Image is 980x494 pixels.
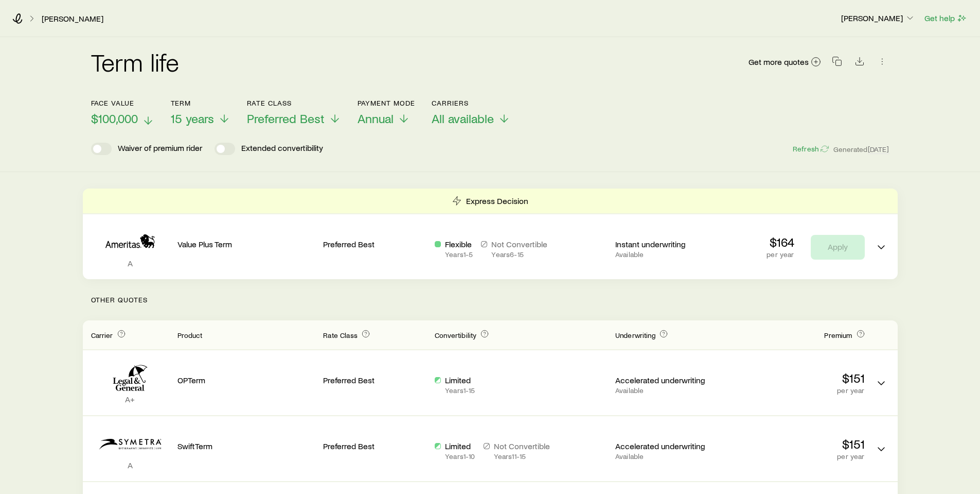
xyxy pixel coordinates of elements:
[432,111,494,126] span: All available
[323,375,426,385] p: Preferred Best
[852,58,867,68] a: Download CSV
[445,452,475,461] p: Years 1 - 10
[445,386,475,395] p: Years 1 - 15
[833,145,889,154] span: Generated
[615,375,719,385] p: Accelerated underwriting
[792,144,829,154] button: Refresh
[615,250,719,259] p: Available
[91,111,138,126] span: $100,000
[748,56,822,68] a: Get more quotes
[491,250,547,259] p: Years 6 - 15
[247,99,341,126] button: Rate ClassPreferred Best
[811,235,865,260] button: Apply
[91,49,180,74] h2: Term life
[177,375,315,385] p: OPTerm
[41,14,104,24] a: [PERSON_NAME]
[749,58,809,66] span: Get more quotes
[358,111,394,126] span: Annual
[323,441,426,451] p: Preferred Best
[177,239,315,249] p: Value Plus Term
[466,196,528,206] p: Express Decision
[323,331,358,339] span: Rate Class
[615,386,719,395] p: Available
[727,386,865,395] p: per year
[91,460,169,470] p: A
[615,441,719,451] p: Accelerated underwriting
[358,99,416,107] p: Payment Mode
[615,452,719,461] p: Available
[358,99,416,126] button: Payment ModeAnnual
[727,437,865,451] p: $151
[171,99,230,107] p: Term
[91,99,154,126] button: Face value$100,000
[727,452,865,461] p: per year
[91,258,169,268] p: A
[323,239,426,249] p: Preferred Best
[445,239,473,249] p: Flexible
[247,99,341,107] p: Rate Class
[432,99,510,126] button: CarriersAll available
[171,111,214,126] span: 15 years
[247,111,325,126] span: Preferred Best
[445,250,473,259] p: Years 1 - 5
[432,99,510,107] p: Carriers
[491,239,547,249] p: Not Convertible
[767,250,794,259] p: per year
[118,143,202,155] p: Waiver of premium rider
[435,331,476,339] span: Convertibility
[824,331,852,339] span: Premium
[615,331,655,339] span: Underwriting
[615,239,719,249] p: Instant underwriting
[767,235,794,249] p: $164
[445,375,475,385] p: Limited
[91,394,169,404] p: A+
[727,371,865,385] p: $151
[494,441,550,451] p: Not Convertible
[445,441,475,451] p: Limited
[91,331,113,339] span: Carrier
[841,13,915,23] p: [PERSON_NAME]
[241,143,323,155] p: Extended convertibility
[83,279,898,320] p: Other Quotes
[83,189,898,279] div: Term quotes
[494,452,550,461] p: Years 11 - 15
[924,12,968,24] button: Get help
[841,12,916,25] button: [PERSON_NAME]
[91,99,154,107] p: Face value
[171,99,230,126] button: Term15 years
[177,331,203,339] span: Product
[868,145,889,154] span: [DATE]
[177,441,315,451] p: SwiftTerm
